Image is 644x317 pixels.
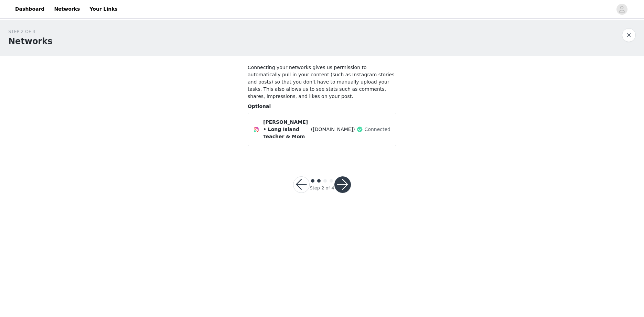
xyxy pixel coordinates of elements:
div: Step 2 of 4 [310,185,334,192]
div: STEP 2 OF 4 [8,28,53,35]
div: avatar [619,4,625,15]
span: ([DOMAIN_NAME]) [311,126,355,133]
a: Dashboard [11,1,49,17]
h4: Connecting your networks gives us permission to automatically pull in your content (such as Insta... [248,64,396,100]
a: Networks [50,1,84,17]
img: Instagram Icon [254,127,259,132]
a: Your Links [85,1,122,17]
h1: Networks [8,35,53,47]
span: [PERSON_NAME] • Long Island Teacher & Mom [263,119,310,140]
span: Optional [248,103,271,109]
span: Connected [365,126,390,133]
